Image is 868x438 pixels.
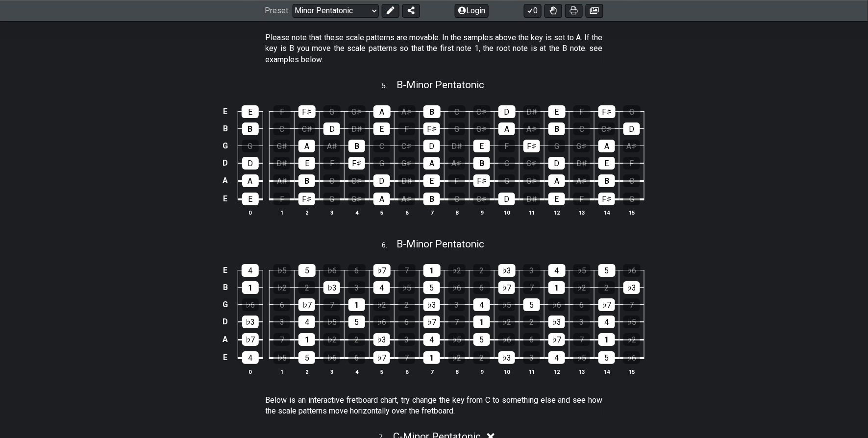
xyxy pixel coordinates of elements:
[298,298,315,311] div: ♭7
[548,333,565,346] div: ♭7
[548,351,565,364] div: 4
[373,193,390,205] div: A
[320,207,345,218] th: 3
[520,366,545,377] th: 11
[423,351,440,364] div: 1
[523,174,540,187] div: G♯
[370,366,395,377] th: 5
[348,281,365,294] div: 3
[238,366,263,377] th: 0
[345,207,370,218] th: 4
[220,331,231,349] td: A
[397,238,485,250] span: B - Minor Pentatonic
[423,122,440,135] div: F♯
[242,105,259,118] div: E
[323,174,340,187] div: C
[348,351,365,364] div: 6
[586,4,603,18] button: Create image
[470,366,495,377] th: 9
[473,157,490,170] div: B
[523,316,540,328] div: 2
[598,193,615,205] div: F♯
[620,207,645,218] th: 15
[623,174,640,187] div: C
[473,140,490,152] div: E
[598,351,615,364] div: 5
[242,316,259,328] div: ♭3
[398,140,415,152] div: C♯
[348,105,366,118] div: G♯
[323,264,341,277] div: ♭6
[498,333,515,346] div: ♭6
[348,174,365,187] div: C♯
[548,157,565,170] div: D
[398,281,415,294] div: ♭5
[523,140,540,152] div: F♯
[620,366,645,377] th: 15
[448,264,466,277] div: ♭2
[423,264,441,277] div: 1
[220,190,231,208] td: E
[523,333,540,346] div: 6
[323,157,340,170] div: F
[348,193,365,205] div: G♯
[220,103,231,120] td: E
[445,207,470,218] th: 8
[573,174,590,187] div: A♯
[373,122,390,135] div: E
[473,193,490,205] div: C♯
[242,140,259,152] div: G
[373,316,390,328] div: ♭6
[323,193,340,205] div: G
[548,298,565,311] div: ♭6
[523,105,541,118] div: D♯
[298,351,315,364] div: 5
[242,174,259,187] div: A
[373,105,391,118] div: A
[373,281,390,294] div: 4
[523,264,541,277] div: 3
[498,316,515,328] div: ♭2
[220,137,231,154] td: G
[348,122,365,135] div: D♯
[448,351,465,364] div: ♭2
[448,174,465,187] div: F
[523,193,540,205] div: D♯
[545,366,570,377] th: 12
[238,207,263,218] th: 0
[448,298,465,311] div: 3
[220,296,231,313] td: G
[323,333,340,346] div: ♭2
[242,281,259,294] div: 1
[242,264,259,277] div: 4
[595,366,620,377] th: 14
[220,348,231,367] td: E
[242,122,259,135] div: B
[498,281,515,294] div: ♭7
[595,207,620,218] th: 14
[548,122,565,135] div: B
[348,316,365,328] div: 5
[348,333,365,346] div: 2
[398,157,415,170] div: G♯
[273,333,290,346] div: 7
[448,193,465,205] div: C
[498,140,515,152] div: F
[398,316,415,328] div: 6
[423,105,441,118] div: B
[398,174,415,187] div: D♯
[273,281,290,294] div: ♭2
[242,351,259,364] div: 4
[323,316,340,328] div: ♭5
[270,207,295,218] th: 1
[573,264,591,277] div: ♭5
[320,366,345,377] th: 3
[470,207,495,218] th: 9
[382,240,397,251] span: 6 .
[345,366,370,377] th: 4
[423,316,440,328] div: ♭7
[498,298,515,311] div: ♭5
[266,395,603,417] p: Below is an interactive fretboard chart, try change the key from C to something else and see how ...
[348,140,365,152] div: B
[473,281,490,294] div: 6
